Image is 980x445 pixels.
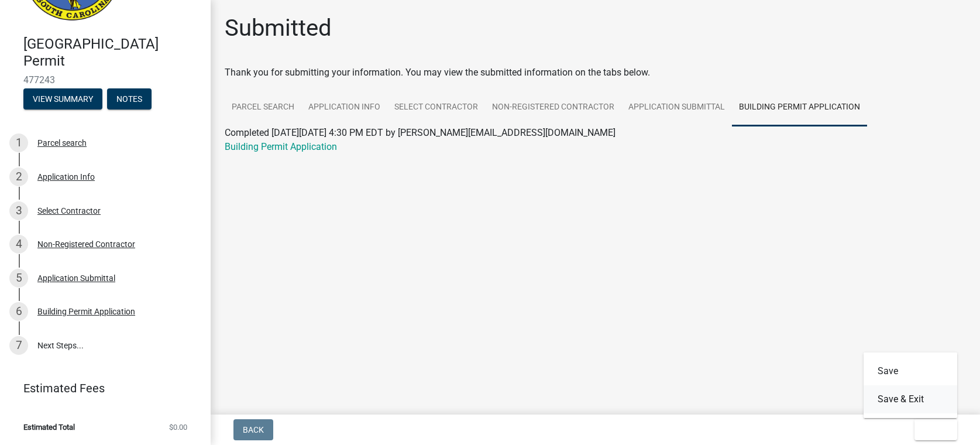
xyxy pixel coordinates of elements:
[9,269,28,287] div: 5
[9,201,28,220] div: 3
[23,423,75,431] span: Estimated Total
[9,167,28,186] div: 2
[732,89,867,126] a: Building Permit Application
[243,425,264,434] span: Back
[9,336,28,355] div: 7
[37,274,115,282] div: Application Submittal
[301,89,387,126] a: Application Info
[23,88,102,109] button: View Summary
[37,307,135,316] div: Building Permit Application
[9,133,28,152] div: 1
[225,127,615,138] span: Completed [DATE][DATE] 4:30 PM EDT by [PERSON_NAME][EMAIL_ADDRESS][DOMAIN_NAME]
[387,89,485,126] a: Select Contractor
[107,95,152,104] wm-modal-confirm: Notes
[23,74,187,85] span: 477243
[169,423,187,431] span: $0.00
[621,89,732,126] a: Application Submittal
[107,88,152,109] button: Notes
[37,173,95,181] div: Application Info
[924,425,941,434] span: Exit
[225,66,966,80] div: Thank you for submitting your information. You may view the submitted information on the tabs below.
[23,95,102,104] wm-modal-confirm: Summary
[864,357,957,385] button: Save
[225,89,301,126] a: Parcel search
[37,240,135,248] div: Non-Registered Contractor
[37,207,101,215] div: Select Contractor
[864,352,957,418] div: Exit
[914,419,957,440] button: Exit
[23,36,201,70] h4: [GEOGRAPHIC_DATA] Permit
[9,235,28,254] div: 4
[225,141,337,152] a: Building Permit Application
[9,302,28,321] div: 6
[225,14,332,42] h1: Submitted
[9,376,192,400] a: Estimated Fees
[37,139,87,147] div: Parcel search
[864,385,957,413] button: Save & Exit
[485,89,621,126] a: Non-Registered Contractor
[233,419,273,440] button: Back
